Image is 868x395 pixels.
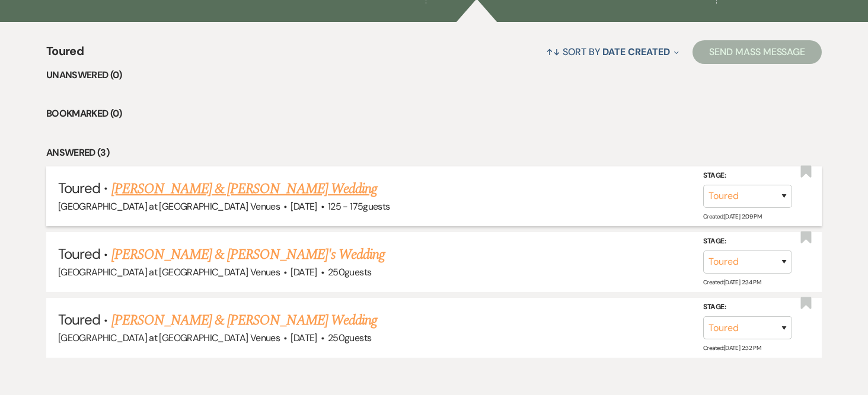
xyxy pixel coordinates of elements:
[328,332,371,344] span: 250 guests
[111,178,377,200] a: [PERSON_NAME] & [PERSON_NAME] Wedding
[58,200,280,213] span: [GEOGRAPHIC_DATA] at [GEOGRAPHIC_DATA] Venues
[46,42,84,68] span: Toured
[546,46,560,58] span: ↑↓
[46,68,822,83] li: Unanswered (0)
[58,266,280,278] span: [GEOGRAPHIC_DATA] at [GEOGRAPHIC_DATA] Venues
[58,332,280,344] span: [GEOGRAPHIC_DATA] at [GEOGRAPHIC_DATA] Venues
[58,179,100,197] span: Toured
[58,245,100,263] span: Toured
[291,332,317,344] span: [DATE]
[111,310,377,331] a: [PERSON_NAME] & [PERSON_NAME] Wedding
[111,244,385,265] a: [PERSON_NAME] & [PERSON_NAME]'s Wedding
[541,36,684,68] button: Sort By Date Created
[703,235,792,248] label: Stage:
[703,213,761,220] span: Created: [DATE] 2:09 PM
[703,344,761,352] span: Created: [DATE] 2:32 PM
[291,266,317,278] span: [DATE]
[46,145,822,160] li: Answered (3)
[703,301,792,314] label: Stage:
[328,200,390,213] span: 125 - 175 guests
[328,266,371,278] span: 250 guests
[602,46,669,58] span: Date Created
[291,200,317,213] span: [DATE]
[693,40,822,64] button: Send Mass Message
[703,278,761,286] span: Created: [DATE] 2:34 PM
[703,169,792,182] label: Stage:
[46,106,822,121] li: Bookmarked (0)
[58,310,100,329] span: Toured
